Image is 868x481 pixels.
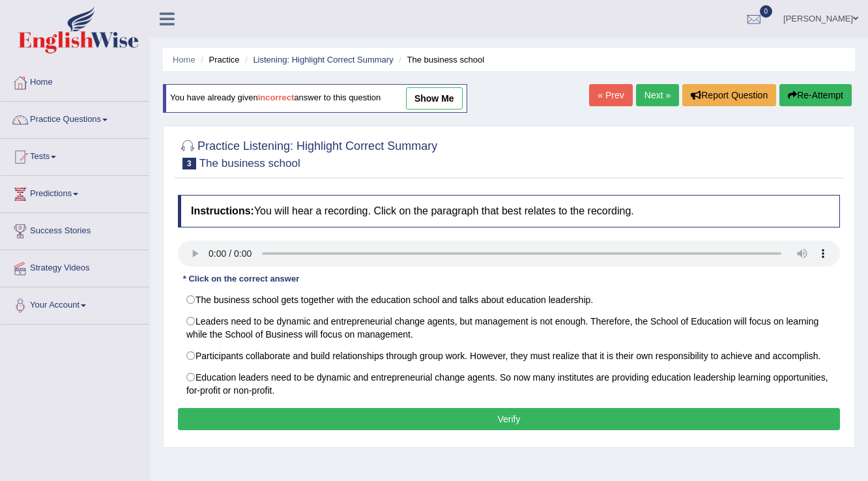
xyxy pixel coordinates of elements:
span: 0 [760,5,773,18]
button: Report Question [682,84,776,106]
label: The business school gets together with the education school and talks about education leadership. [178,289,840,311]
h2: Practice Listening: Highlight Correct Summary [178,137,437,169]
a: Next » [636,84,679,106]
button: Re-Attempt [779,84,852,106]
a: Strategy Videos [1,250,149,283]
label: Education leaders need to be dynamic and entrepreneurial change agents. So now many institutes ar... [178,366,840,401]
small: The business school [199,157,300,169]
b: incorrect [258,93,295,103]
div: You have already given answer to this question [163,84,467,113]
a: show me [406,87,463,109]
h4: You will hear a recording. Click on the paragraph that best relates to the recording. [178,195,840,227]
button: Verify [178,408,840,430]
a: Success Stories [1,213,149,246]
a: Tests [1,139,149,171]
li: The business school [396,53,484,66]
a: Practice Questions [1,102,149,134]
a: Listening: Highlight Correct Summary [253,55,393,65]
a: Home [173,55,195,65]
span: 3 [182,158,196,169]
li: Practice [197,53,239,66]
div: * Click on the correct answer [178,273,304,285]
a: Your Account [1,287,149,320]
a: Home [1,65,149,97]
label: Participants collaborate and build relationships through group work. However, they must realize t... [178,345,840,367]
a: « Prev [589,84,632,106]
b: Instructions: [191,205,254,216]
a: Predictions [1,176,149,209]
label: Leaders need to be dynamic and entrepreneurial change agents, but management is not enough. There... [178,310,840,345]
